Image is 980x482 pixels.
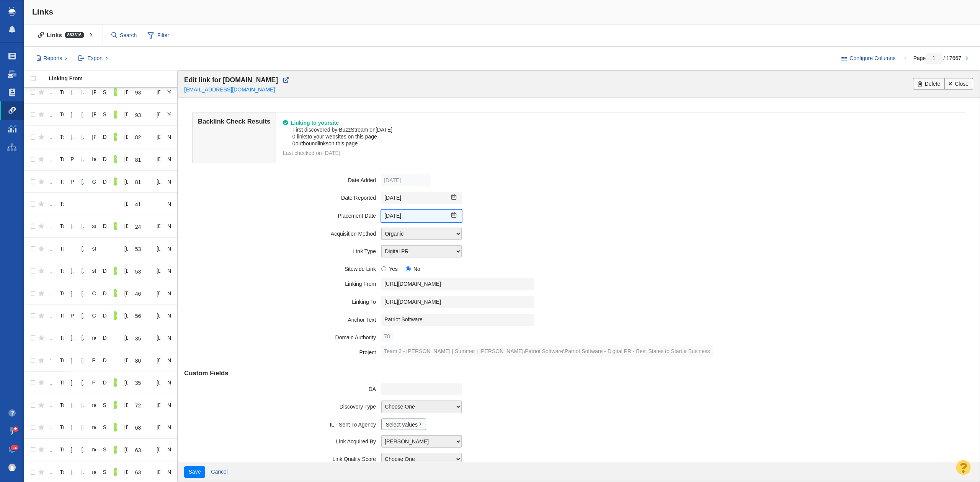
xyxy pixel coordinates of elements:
input: Yes [381,266,386,271]
div: 24 [135,218,141,230]
a: [DOMAIN_NAME][URL] [81,446,138,453]
label: Yes [381,263,398,272]
li: to your websites on this page [292,133,958,140]
div: No [167,330,171,346]
div: survey by The Storage Center [92,218,96,234]
label: Date Added [184,174,381,184]
td: Digital PR [100,282,110,304]
div: [DATE] [157,151,160,168]
span: [DOMAIN_NAME][URL] [81,179,138,185]
div: Team 2 - [PERSON_NAME] | [PERSON_NAME] | [PERSON_NAME]\[PERSON_NAME]\[PERSON_NAME] - Digital PR -... [60,84,64,100]
div: [DATE] [124,419,128,435]
span: Yes [115,380,123,385]
div: No [167,397,171,413]
div: No [167,151,171,168]
h4: Backlink Check Results [198,118,270,125]
div: [DATE] [157,218,160,234]
td: Yes [110,438,121,461]
span: Yes [115,90,123,95]
a: Cancel [207,466,232,478]
a: [DOMAIN_NAME][URL] [81,111,138,117]
span: Digital PR [103,357,107,364]
span: [PERSON_NAME] [70,290,74,297]
div: study [92,263,96,279]
div: Patriot Software Study: Best States to Start a Business in [DATE] [92,374,96,391]
div: [DATE] [157,129,160,145]
span: Digital PR [103,290,107,297]
a: Linking From [49,76,293,82]
td: Digital PR [100,126,110,148]
button: Export [74,52,112,65]
div: [DATE] [157,285,160,301]
span: P1P Contractor [70,178,74,185]
div: 41 [135,195,141,208]
a: [DOMAIN_NAME][URL] [81,357,138,363]
div: No [167,307,171,324]
div: new study by Bold North Roofing [92,441,96,458]
span: Syndicated Link [103,424,107,431]
div: Team 2 - [PERSON_NAME] | [PERSON_NAME] | [PERSON_NAME]\The Storage Center\The Storage Center - Di... [60,195,64,212]
label: DA [184,383,381,392]
span: Configure Columns [849,54,895,62]
span: Syndicated Link [103,446,107,453]
a: [DOMAIN_NAME][URL] [81,424,138,430]
td: Yes [110,282,121,304]
span: [DOMAIN_NAME][URL] [81,223,138,229]
div: [DATE] [124,352,128,368]
a: [DOMAIN_NAME][URL] [81,469,138,475]
div: [DATE] [124,240,128,257]
div: [DATE] [157,352,160,368]
label: Placement Date [184,210,381,219]
span: Digital PR [103,334,107,341]
a: [DOMAIN_NAME][URL] [81,313,138,319]
span: Digital PR [103,312,107,319]
div: [DATE] [124,374,128,391]
div: No [167,263,171,279]
div: 53 [135,263,141,275]
div: [DATE] [157,464,160,480]
div: study [92,240,96,257]
td: Taylor Tomita [67,371,78,394]
div: [DATE] [157,397,160,413]
a: Select values [381,418,426,430]
span: Yes [115,447,123,452]
td: Syndicated Link [100,81,110,103]
label: Domain Authority [184,331,381,341]
a: [DOMAIN_NAME][URL] [81,89,138,95]
span: Digital PR [103,267,107,274]
span: Digital PR [103,156,107,163]
div: [DATE] [124,106,128,123]
div: N/A [167,285,171,301]
a: [DOMAIN_NAME][URL] [81,134,138,140]
span: Yes [115,179,123,184]
div: No [167,352,171,368]
span: Yes [115,402,123,407]
td: Taylor Tomita [67,327,78,349]
div: [DATE] [124,307,128,324]
label: Link Quality Score [184,453,381,462]
span: Digital PR [103,178,107,185]
a: [DOMAIN_NAME][URL] [81,156,138,162]
div: Team 3 - [PERSON_NAME] | Summer | [PERSON_NAME]\Credit One Bank\Credit One Bank - Digital PR - Ge... [60,240,64,257]
div: 63 [135,464,141,476]
td: Kyle Ochsner [67,215,78,237]
div: No [167,173,171,190]
div: [DATE] [157,419,160,435]
td: Syndicated Link [100,103,110,125]
label: Link Acquired By [184,435,381,445]
div: 80 [135,352,141,364]
div: [DATE] [157,441,160,458]
span: Yes [115,313,123,318]
td: Syndicated Link [100,394,110,416]
span: Team 3 - [PERSON_NAME] | Summer | [PERSON_NAME]\Patriot Software\Patriot Software - Digital PR - ... [381,345,712,357]
div: No [167,374,171,391]
td: Yes [110,215,121,237]
div: [DATE] [157,173,160,190]
div: 82 [135,129,141,141]
div: N/A [167,195,171,212]
td: Digital PR [100,148,110,170]
td: Kyle Ochsner [67,260,78,282]
span: links [297,134,308,140]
